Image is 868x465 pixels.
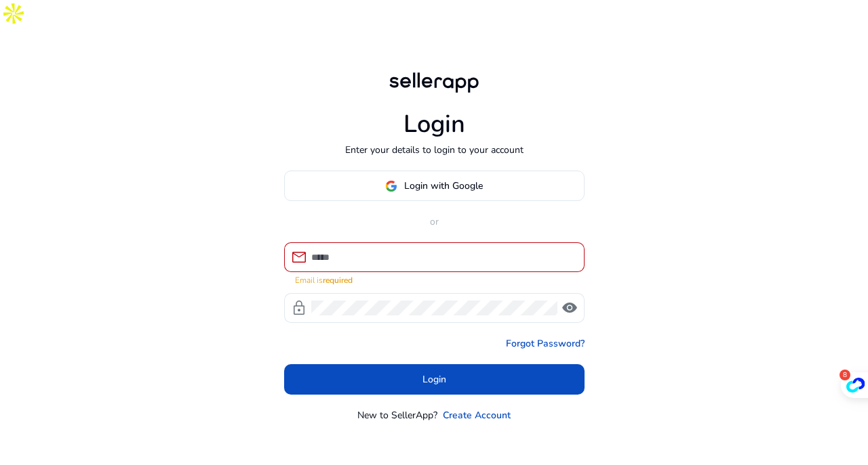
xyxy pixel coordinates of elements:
[443,408,511,422] a: Create Account
[345,143,524,157] p: Enter your details to login to your account
[284,364,585,395] button: Login
[291,249,307,265] span: mail
[422,372,446,386] span: Login
[385,180,397,192] img: google-logo.svg
[323,275,353,286] strong: required
[357,408,437,422] p: New to SellerApp?
[291,300,307,316] span: lock
[295,272,574,286] mat-error: Email is
[506,336,585,351] a: Forgot Password?
[284,215,585,229] p: or
[284,171,585,201] button: Login with Google
[403,110,465,139] h1: Login
[404,179,483,193] span: Login with Google
[561,300,578,316] span: visibility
